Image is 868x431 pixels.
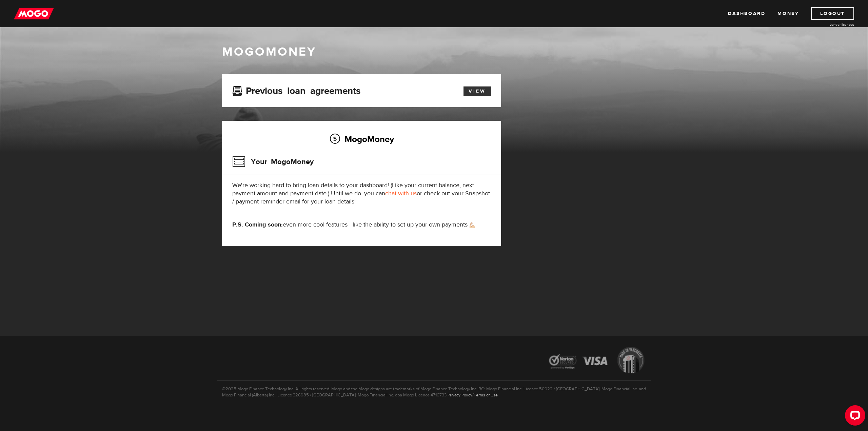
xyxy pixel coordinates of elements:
[217,380,651,398] p: ©2025 Mogo Finance Technology Inc. All rights reserved. Mogo and the Mogo designs are trademarks ...
[448,392,472,398] a: Privacy Policy
[232,181,491,206] p: We're working hard to bring loan details to your dashboard! (Like your current balance, next paym...
[840,403,868,431] iframe: LiveChat chat widget
[811,7,854,20] a: Logout
[463,86,491,96] a: View
[232,85,360,94] h3: Previous loan agreements
[474,392,498,398] a: Terms of Use
[803,22,854,27] a: Lender licences
[777,7,799,20] a: Money
[222,45,646,59] h1: MogoMoney
[232,153,314,171] h3: Your MogoMoney
[728,7,765,20] a: Dashboard
[542,342,651,380] img: legal-icons-92a2ffecb4d32d839781d1b4e4802d7b.png
[232,132,491,146] h2: MogoMoney
[470,222,475,228] img: strong arm emoji
[232,221,491,229] p: even more cool features—like the ability to set up your own payments
[14,7,54,20] img: mogo_logo-11ee424be714fa7cbb0f0f49df9e16ec.png
[232,221,283,229] strong: P.S. Coming soon:
[385,190,417,197] a: chat with us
